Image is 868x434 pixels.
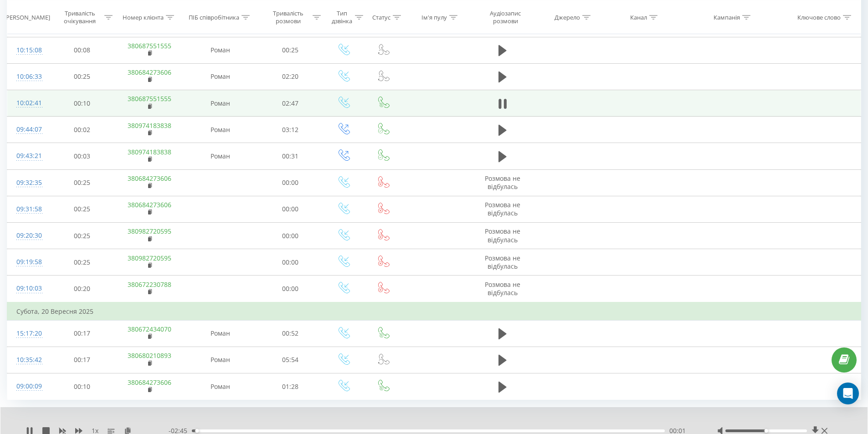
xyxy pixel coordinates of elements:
[257,249,324,276] td: 00:00
[257,90,324,117] td: 02:47
[49,63,115,90] td: 00:25
[49,373,115,400] td: 00:10
[7,302,861,321] td: Субота, 20 Вересня 2025
[16,325,40,342] div: 15:17:20
[128,94,171,103] a: 380687551555
[128,41,171,50] a: 380687551555
[630,13,647,21] div: Канал
[257,63,324,90] td: 02:20
[257,117,324,143] td: 03:12
[257,347,324,373] td: 05:54
[49,223,115,249] td: 00:25
[837,383,859,404] div: Open Intercom Messenger
[555,13,580,21] div: Джерело
[4,13,50,21] div: [PERSON_NAME]
[184,347,257,373] td: Роман
[49,249,115,276] td: 00:25
[372,13,390,21] div: Статус
[49,90,115,117] td: 00:10
[16,253,40,271] div: 09:19:58
[266,10,311,25] div: Тривалість розмови
[421,13,447,21] div: Ім'я пулу
[797,13,841,21] div: Ключове слово
[485,200,520,217] span: Розмова не відбулась
[49,37,115,63] td: 00:08
[764,429,768,433] div: Accessibility label
[49,169,115,196] td: 00:25
[257,169,324,196] td: 00:00
[128,351,171,360] a: 380680210893
[195,429,199,433] div: Accessibility label
[16,280,40,297] div: 09:10:03
[184,143,257,169] td: Роман
[128,325,171,333] a: 380672434070
[57,10,103,25] div: Тривалість очікування
[485,174,520,191] span: Розмова не відбулась
[257,223,324,249] td: 00:00
[184,373,257,400] td: Роман
[128,227,171,235] a: 380982720595
[123,13,164,21] div: Номер клієнта
[16,351,40,369] div: 10:35:42
[16,174,40,192] div: 09:32:35
[49,276,115,302] td: 00:20
[16,68,40,86] div: 10:06:33
[189,13,239,21] div: ПІБ співробітника
[128,200,171,209] a: 380684273606
[257,276,324,302] td: 00:00
[49,347,115,373] td: 00:17
[49,143,115,169] td: 00:03
[257,37,324,63] td: 00:25
[128,68,171,77] a: 380684273606
[49,320,115,347] td: 00:17
[16,378,40,395] div: 09:00:09
[184,90,257,117] td: Роман
[16,41,40,59] div: 10:15:08
[128,121,171,130] a: 380974183838
[479,10,532,25] div: Аудіозапис розмови
[485,254,520,271] span: Розмова не відбулась
[128,280,171,289] a: 380672230788
[16,200,40,218] div: 09:31:58
[331,10,353,25] div: Тип дзвінка
[184,37,257,63] td: Роман
[16,147,40,165] div: 09:43:21
[16,94,40,112] div: 10:02:41
[257,373,324,400] td: 01:28
[257,320,324,347] td: 00:52
[257,196,324,222] td: 00:00
[485,280,520,297] span: Розмова не відбулась
[714,13,740,21] div: Кампанія
[184,63,257,90] td: Роман
[128,254,171,262] a: 380982720595
[49,196,115,222] td: 00:25
[16,121,40,138] div: 09:44:07
[49,117,115,143] td: 00:02
[128,174,171,183] a: 380684273606
[184,320,257,347] td: Роман
[485,227,520,244] span: Розмова не відбулась
[184,117,257,143] td: Роман
[16,227,40,245] div: 09:20:30
[128,148,171,156] a: 380974183838
[128,378,171,387] a: 380684273606
[257,143,324,169] td: 00:31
